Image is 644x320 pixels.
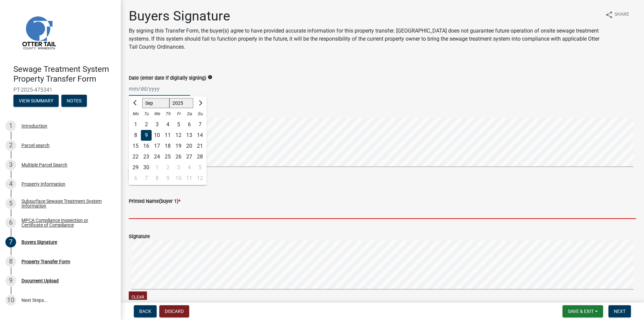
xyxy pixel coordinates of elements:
div: 4 [5,179,16,189]
div: Th [162,108,173,119]
div: 12 [195,173,205,184]
div: 11 [184,173,195,184]
button: Clear [129,291,147,303]
select: Select year [169,98,194,108]
button: Previous month [131,98,140,108]
wm-modal-confirm: Summary [13,98,59,104]
div: Monday, September 8, 2025 [130,130,141,141]
div: Property Information [21,182,65,186]
div: Sunday, September 21, 2025 [195,141,205,151]
div: Sunday, October 5, 2025 [195,162,205,173]
div: 20 [184,141,195,151]
span: PT-2025-475341 [13,87,107,93]
div: Sunday, September 14, 2025 [195,130,205,141]
wm-modal-confirm: Notes [61,98,87,104]
div: Saturday, October 11, 2025 [184,173,195,184]
div: Thursday, September 11, 2025 [162,130,173,141]
div: Sa [184,108,195,119]
div: Tuesday, September 16, 2025 [141,141,152,151]
div: Tuesday, September 9, 2025 [141,130,152,141]
div: 12 [173,130,184,141]
div: 4 [162,119,173,130]
button: Notes [61,95,87,107]
div: 24 [152,151,162,162]
div: Wednesday, September 3, 2025 [152,119,162,130]
div: Friday, September 12, 2025 [173,130,184,141]
button: Discard [159,305,189,317]
div: Fr [173,108,184,119]
div: 22 [130,151,141,162]
div: 26 [173,151,184,162]
div: Saturday, October 4, 2025 [184,162,195,173]
div: Monday, September 29, 2025 [130,162,141,173]
div: Saturday, September 13, 2025 [184,130,195,141]
div: Monday, September 1, 2025 [130,119,141,130]
button: shareShare [600,8,635,21]
i: share [605,11,613,19]
div: 1 [152,162,162,173]
div: 9 [5,275,16,286]
div: Friday, September 19, 2025 [173,141,184,151]
button: Next [608,305,631,317]
button: Back [134,305,157,317]
span: Save & Exit [568,309,594,314]
div: Property Transfer Form [21,259,70,264]
div: 6 [130,173,141,184]
div: Tu [141,108,152,119]
h4: Sewage Treatment System Property Transfer Form [13,64,115,84]
div: 5 [5,198,16,209]
label: Signature [129,234,150,239]
img: Otter Tail County, Minnesota [13,7,64,57]
div: Thursday, September 4, 2025 [162,119,173,130]
div: 2 [162,162,173,173]
div: Thursday, October 9, 2025 [162,173,173,184]
label: Date (enter date if digitally signing) [129,76,206,81]
button: Save & Exit [562,305,603,317]
div: 6 [184,119,195,130]
div: 10 [173,173,184,184]
span: Next [614,309,626,314]
div: Sunday, September 28, 2025 [195,151,205,162]
h1: Buyers Signature [129,8,600,24]
div: 7 [141,173,152,184]
div: 13 [184,130,195,141]
div: Thursday, September 18, 2025 [162,141,173,151]
div: Tuesday, October 7, 2025 [141,173,152,184]
div: Sunday, October 12, 2025 [195,173,205,184]
div: 28 [195,151,205,162]
div: Monday, September 15, 2025 [130,141,141,151]
div: 5 [195,162,205,173]
div: 3 [173,162,184,173]
div: Friday, October 3, 2025 [173,162,184,173]
span: Back [139,309,151,314]
div: 15 [130,141,141,151]
div: Buyers Signature [21,240,57,244]
div: 4 [184,162,195,173]
div: 9 [141,130,152,141]
div: Mo [130,108,141,119]
div: Document Upload [21,278,59,283]
i: info [208,75,212,80]
div: 21 [195,141,205,151]
div: 3 [5,159,16,170]
div: 9 [162,173,173,184]
div: Saturday, September 27, 2025 [184,151,195,162]
label: Printed Name(buyer 1) [129,199,180,204]
div: Thursday, September 25, 2025 [162,151,173,162]
div: Friday, September 26, 2025 [173,151,184,162]
div: Sunday, September 7, 2025 [195,119,205,130]
div: 3 [152,119,162,130]
div: Thursday, October 2, 2025 [162,162,173,173]
div: Introduction [21,124,47,128]
select: Select month [142,98,169,108]
div: Wednesday, October 8, 2025 [152,173,162,184]
div: 6 [5,217,16,228]
input: mm/dd/yyyy [129,82,190,96]
div: 8 [130,130,141,141]
button: Next month [196,98,204,108]
span: Share [614,11,629,19]
div: 30 [141,162,152,173]
div: 25 [162,151,173,162]
div: 1 [5,121,16,131]
div: Su [195,108,205,119]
